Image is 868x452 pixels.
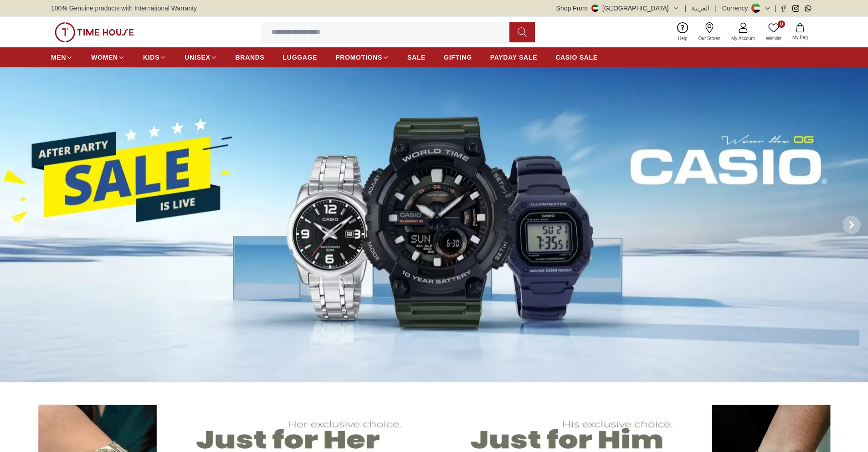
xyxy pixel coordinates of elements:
span: Our Stores [695,35,724,42]
span: | [715,4,717,13]
span: UNISEX [185,53,210,62]
a: Help [673,20,693,44]
a: Facebook [780,5,787,12]
span: PAYDAY SALE [490,53,537,62]
img: United Arab Emirates [591,5,599,12]
span: | [775,4,776,13]
span: MEN [51,53,66,62]
a: GIFTING [444,49,472,66]
a: PROMOTIONS [335,49,389,66]
span: WOMEN [91,53,118,62]
a: CASIO SALE [555,49,598,66]
button: العربية [692,4,709,13]
button: Shop From[GEOGRAPHIC_DATA] [556,4,679,13]
span: 100% Genuine products with International Warranty [51,4,197,13]
a: LUGGAGE [283,49,318,66]
span: KIDS [143,53,159,62]
a: SALE [407,49,426,66]
a: Whatsapp [805,5,812,12]
span: SALE [407,53,426,62]
span: LUGGAGE [283,53,318,62]
a: BRANDS [236,49,265,66]
img: ... [55,22,134,42]
span: My Account [728,35,759,42]
span: PROMOTIONS [335,53,382,62]
a: UNISEX [185,49,217,66]
span: GIFTING [444,53,472,62]
a: KIDS [143,49,166,66]
a: Instagram [792,5,799,12]
a: WOMEN [91,49,125,66]
button: My Bag [787,21,813,43]
div: Currency [722,4,752,13]
a: Our Stores [693,20,726,44]
span: Wishlist [762,35,785,42]
a: MEN [51,49,73,66]
span: Help [674,35,691,42]
span: CASIO SALE [555,53,598,62]
span: | [685,4,687,13]
a: 0Wishlist [760,20,787,44]
span: 0 [778,20,785,28]
a: PAYDAY SALE [490,49,537,66]
span: My Bag [789,34,812,41]
span: BRANDS [236,53,265,62]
